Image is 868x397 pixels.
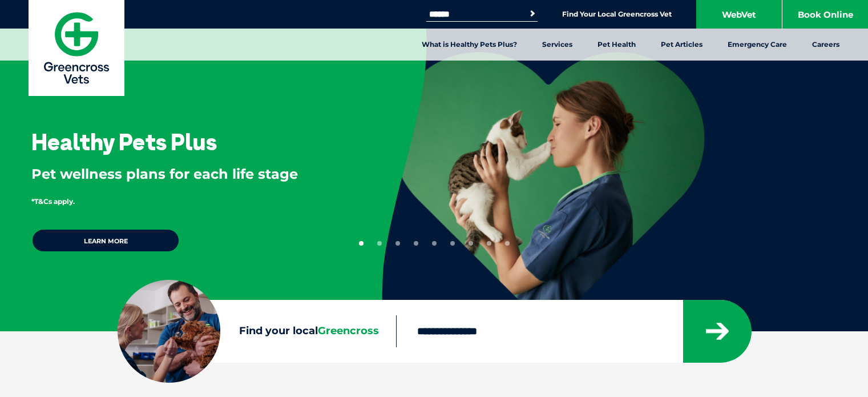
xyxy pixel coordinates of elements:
[31,130,217,153] h3: Healthy Pets Plus
[648,29,715,61] a: Pet Articles
[359,241,364,246] button: 1 of 9
[414,241,418,246] button: 4 of 9
[562,10,672,19] a: Find Your Local Greencross Vet
[487,241,491,246] button: 8 of 9
[527,8,538,19] button: Search
[31,228,180,252] a: Learn more
[530,29,585,61] a: Services
[585,29,648,61] a: Pet Health
[31,197,75,206] span: *T&Cs apply.
[800,29,852,61] a: Careers
[450,241,455,246] button: 6 of 9
[318,324,379,337] span: Greencross
[377,241,382,246] button: 2 of 9
[432,241,437,246] button: 5 of 9
[31,165,345,184] p: Pet wellness plans for each life stage
[118,323,396,340] label: Find your local
[395,241,400,246] button: 3 of 9
[469,241,473,246] button: 7 of 9
[505,241,510,246] button: 9 of 9
[409,29,530,61] a: What is Healthy Pets Plus?
[715,29,800,61] a: Emergency Care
